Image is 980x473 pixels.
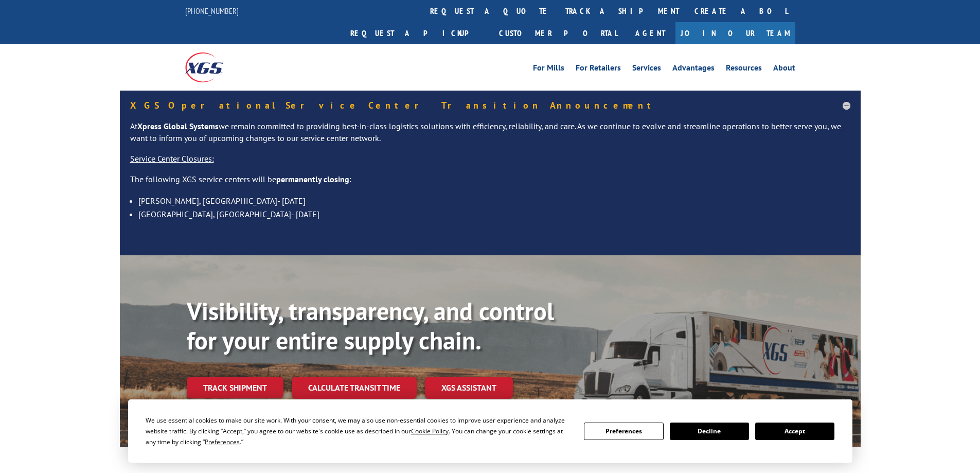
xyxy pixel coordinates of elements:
[632,64,661,75] a: Services
[675,22,795,44] a: Join Our Team
[411,427,449,435] span: Cookie Policy
[491,22,625,44] a: Customer Portal
[533,64,564,75] a: For Mills
[343,22,491,44] a: Request a pickup
[292,377,417,399] a: Calculate transit time
[146,415,572,447] div: We use essential cookies to make our site work. With your consent, we may also use non-essential ...
[187,295,554,357] b: Visibility, transparency, and control for your entire supply chain.
[205,437,240,446] span: Preferences
[185,6,239,16] a: [PHONE_NUMBER]
[138,194,850,207] li: [PERSON_NAME], [GEOGRAPHIC_DATA]- [DATE]
[584,423,663,440] button: Preferences
[128,399,852,463] div: Cookie Consent Prompt
[425,377,513,399] a: XGS ASSISTANT
[726,64,762,75] a: Resources
[130,101,850,110] h5: XGS Operational Service Center Transition Announcement
[130,120,850,153] p: At we remain committed to providing best-in-class logistics solutions with efficiency, reliabilit...
[138,207,850,221] li: [GEOGRAPHIC_DATA], [GEOGRAPHIC_DATA]- [DATE]
[773,64,795,75] a: About
[276,174,349,184] strong: permanently closing
[187,377,283,398] a: Track shipment
[130,153,214,164] u: Service Center Closures:
[625,22,675,44] a: Agent
[672,64,715,75] a: Advantages
[137,121,219,131] strong: Xpress Global Systems
[130,173,850,194] p: The following XGS service centers will be :
[576,64,621,75] a: For Retailers
[755,423,834,440] button: Accept
[670,423,749,440] button: Decline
